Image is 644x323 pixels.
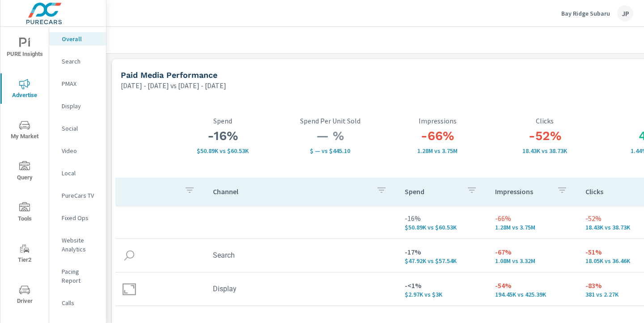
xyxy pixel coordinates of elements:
[384,128,491,144] h3: -66%
[213,187,369,196] p: Channel
[62,57,99,66] p: Search
[491,128,598,144] h3: -52%
[62,213,99,222] p: Fixed Ops
[384,117,491,125] p: Impressions
[62,236,99,254] p: Website Analytics
[206,277,398,300] td: Display
[123,249,136,262] img: icon-search.svg
[3,285,46,306] span: Driver
[495,224,571,231] p: 1,275,658 vs 3,748,230
[405,187,459,196] p: Spend
[491,117,598,125] p: Clicks
[495,187,550,196] p: Impressions
[169,117,276,125] p: Spend
[49,166,106,180] div: Local
[49,265,106,287] div: Pacing Report
[169,147,276,154] p: $50,887 vs $60,534
[3,161,46,183] span: Query
[3,38,46,59] span: PURE Insights
[3,243,46,265] span: Tier2
[561,9,610,17] p: Bay Ridge Subaru
[491,147,598,154] p: 18,428 vs 38,727
[49,32,106,46] div: Overall
[62,169,99,178] p: Local
[49,189,106,202] div: PureCars TV
[62,79,99,88] p: PMAX
[49,99,106,113] div: Display
[62,267,99,285] p: Pacing Report
[169,128,276,144] h3: -16%
[121,80,226,91] p: [DATE] - [DATE] vs [DATE] - [DATE]
[62,34,99,43] p: Overall
[405,246,481,257] p: -17%
[123,282,136,296] img: icon-display.svg
[495,257,571,264] p: 1,081,211 vs 3,322,836
[49,234,106,256] div: Website Analytics
[405,224,481,231] p: $50,887 vs $60,534
[49,296,106,310] div: Calls
[121,70,217,80] h5: Paid Media Performance
[405,213,481,224] p: -16%
[62,102,99,110] p: Display
[49,144,106,157] div: Video
[62,191,99,200] p: PureCars TV
[405,280,481,291] p: -<1%
[617,5,633,21] div: JP
[206,244,398,267] td: Search
[495,246,571,257] p: -67%
[3,202,46,224] span: Tools
[49,77,106,90] div: PMAX
[276,117,384,125] p: Spend Per Unit Sold
[49,55,106,68] div: Search
[405,257,481,264] p: $47,919 vs $57,538
[62,124,99,133] p: Social
[384,147,491,154] p: 1,275,658 vs 3,748,230
[495,213,571,224] p: -66%
[495,280,571,291] p: -54%
[276,128,384,144] h3: — %
[495,291,571,298] p: 194,447 vs 425,394
[3,79,46,101] span: Advertise
[276,147,384,154] p: $ — vs $445.10
[49,122,106,135] div: Social
[62,298,99,307] p: Calls
[49,211,106,225] div: Fixed Ops
[585,187,640,196] p: Clicks
[405,291,481,298] p: $2,968 vs $2,996
[3,120,46,142] span: My Market
[62,146,99,155] p: Video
